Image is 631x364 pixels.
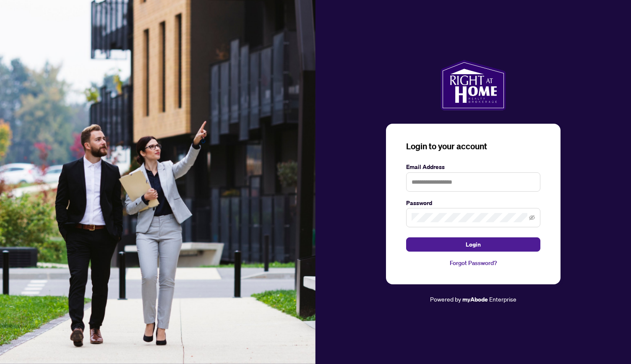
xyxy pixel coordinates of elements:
[529,215,535,221] span: eye-invisible
[406,140,540,152] h3: Login to your account
[406,198,540,208] label: Password
[406,162,540,172] label: Email Address
[406,237,540,252] button: Login
[462,295,488,304] a: myAbode
[406,258,540,268] a: Forgot Password?
[430,295,461,303] span: Powered by
[489,295,516,303] span: Enterprise
[466,238,481,251] span: Login
[441,60,506,110] img: ma-logo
